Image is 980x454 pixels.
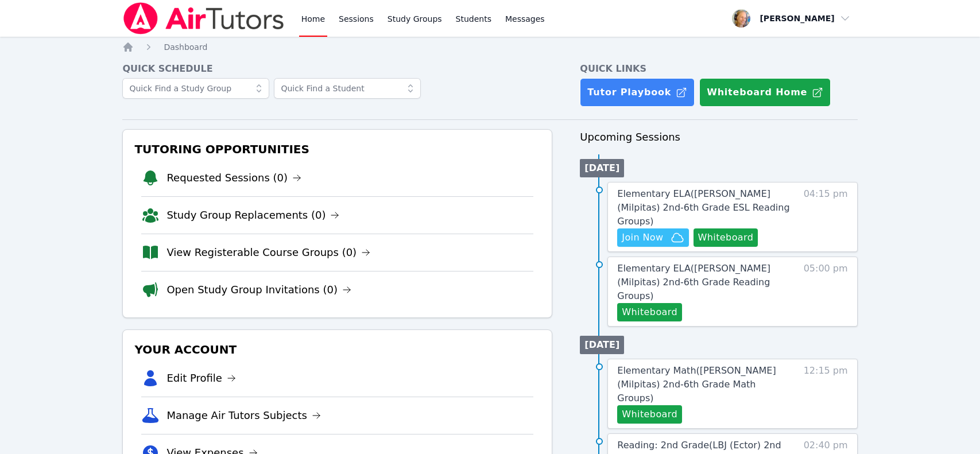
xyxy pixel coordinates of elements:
[164,42,207,52] span: Dashboard
[804,187,848,247] span: 04:15 pm
[132,339,543,360] h3: Your Account
[617,228,688,247] button: Join Now
[699,78,831,107] button: Whiteboard Home
[166,245,370,261] a: View Registerable Course Groups (0)
[164,41,207,53] a: Dashboard
[122,2,285,34] img: Air Tutors
[166,170,301,186] a: Requested Sessions (0)
[166,408,321,424] a: Manage Air Tutors Subjects
[617,405,682,424] button: Whiteboard
[617,303,682,321] button: Whiteboard
[580,159,624,177] li: [DATE]
[580,78,695,107] a: Tutor Playbook
[132,139,543,160] h3: Tutoring Opportunities
[122,41,857,53] nav: Breadcrumb
[166,207,339,223] a: Study Group Replacements (0)
[580,129,857,145] h3: Upcoming Sessions
[122,62,552,76] h4: Quick Schedule
[617,262,790,303] a: Elementary ELA([PERSON_NAME] (Milpitas) 2nd-6th Grade Reading Groups)
[617,365,776,403] span: Elementary Math ( [PERSON_NAME] (Milpitas) 2nd-6th Grade Math Groups )
[694,228,758,247] button: Whiteboard
[505,13,545,25] span: Messages
[122,78,269,99] input: Quick Find a Study Group
[580,336,624,354] li: [DATE]
[617,188,789,227] span: Elementary ELA ( [PERSON_NAME] (Milpitas) 2nd-6th Grade ESL Reading Groups )
[274,78,421,99] input: Quick Find a Student
[804,262,848,321] span: 05:00 pm
[580,62,857,76] h4: Quick Links
[804,364,848,424] span: 12:15 pm
[166,370,236,386] a: Edit Profile
[166,282,351,298] a: Open Study Group Invitations (0)
[622,231,663,245] span: Join Now
[617,364,790,405] a: Elementary Math([PERSON_NAME] (Milpitas) 2nd-6th Grade Math Groups)
[617,263,770,301] span: Elementary ELA ( [PERSON_NAME] (Milpitas) 2nd-6th Grade Reading Groups )
[617,187,790,228] a: Elementary ELA([PERSON_NAME] (Milpitas) 2nd-6th Grade ESL Reading Groups)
